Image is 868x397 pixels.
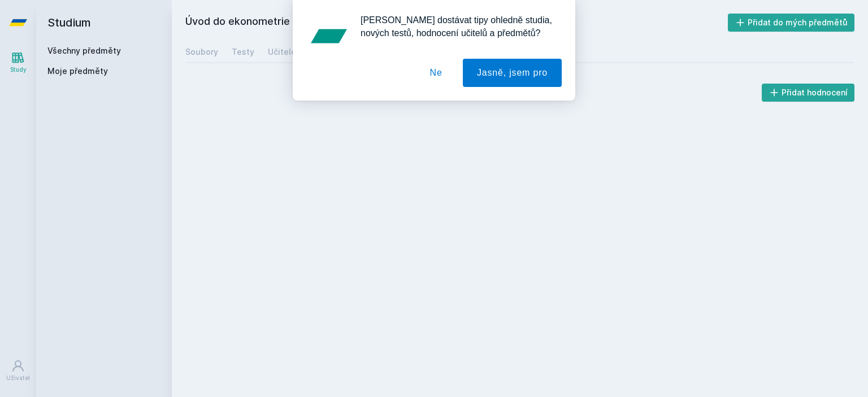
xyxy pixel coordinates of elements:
a: Uživatel [2,354,34,388]
button: Jasně, jsem pro [463,59,562,87]
img: notification icon [306,14,351,59]
button: Ne [416,59,457,87]
div: [PERSON_NAME] dostávat tipy ohledně studia, nových testů, hodnocení učitelů a předmětů? [351,14,562,40]
div: Uživatel [6,374,30,382]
